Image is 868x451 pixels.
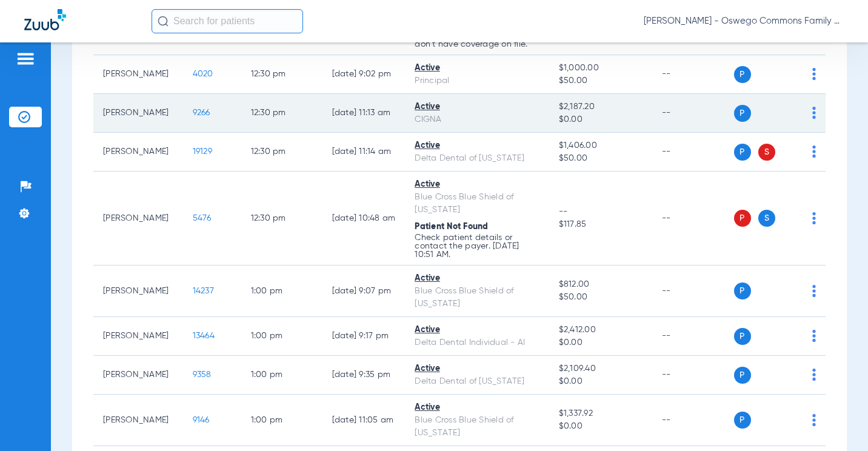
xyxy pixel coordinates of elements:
p: Check patient details or contact the payer. [DATE] 10:51 AM. [415,233,539,259]
td: [PERSON_NAME] [93,55,183,94]
span: 4020 [193,70,213,78]
span: $1,406.00 [559,139,643,152]
span: P [734,210,751,227]
span: 9358 [193,370,212,379]
span: $2,412.00 [559,324,643,336]
span: $2,187.20 [559,101,643,113]
img: group-dot-blue.svg [812,68,816,80]
span: -- [559,205,643,218]
td: -- [652,395,734,446]
td: -- [652,317,734,356]
img: group-dot-blue.svg [812,330,816,342]
span: [PERSON_NAME] - Oswego Commons Family Dental [644,15,844,27]
img: group-dot-blue.svg [812,212,816,224]
td: -- [652,266,734,317]
td: -- [652,356,734,395]
span: $812.00 [559,278,643,291]
td: 1:00 PM [241,317,322,356]
td: [PERSON_NAME] [93,172,183,266]
div: Active [415,139,539,152]
span: P [734,66,751,83]
div: Blue Cross Blue Shield of [US_STATE] [415,285,539,310]
span: S [758,210,775,227]
td: 12:30 PM [241,94,322,133]
div: Delta Dental Individual - AI [415,336,539,349]
td: [PERSON_NAME] [93,317,183,356]
td: 12:30 PM [241,172,322,266]
span: Patient Not Found [415,222,488,231]
span: P [734,367,751,384]
span: $0.00 [559,375,643,388]
td: [DATE] 9:07 PM [322,266,406,317]
td: -- [652,55,734,94]
span: $2,109.40 [559,362,643,375]
td: 1:00 PM [241,266,322,317]
span: $50.00 [559,75,643,87]
img: Zuub Logo [24,9,66,30]
span: $117.85 [559,218,643,231]
span: 5476 [193,214,212,222]
img: Search Icon [158,16,169,27]
div: Active [415,362,539,375]
span: 19129 [193,147,212,156]
img: group-dot-blue.svg [812,414,816,426]
td: [DATE] 9:35 PM [322,356,406,395]
span: P [734,144,751,161]
span: 13464 [193,332,215,340]
span: 14237 [193,287,214,295]
div: Blue Cross Blue Shield of [US_STATE] [415,191,539,216]
div: Active [415,62,539,75]
span: $50.00 [559,152,643,165]
span: $0.00 [559,336,643,349]
img: group-dot-blue.svg [812,369,816,381]
td: -- [652,172,734,266]
td: [DATE] 10:48 AM [322,172,406,266]
div: Delta Dental of [US_STATE] [415,152,539,165]
td: -- [652,94,734,133]
td: [PERSON_NAME] [93,94,183,133]
span: S [758,144,775,161]
span: P [734,105,751,122]
span: 9266 [193,109,210,117]
span: P [734,412,751,429]
td: 12:30 PM [241,55,322,94]
td: [DATE] 11:14 AM [322,133,406,172]
td: [DATE] 9:02 PM [322,55,406,94]
img: group-dot-blue.svg [812,145,816,158]
div: Active [415,324,539,336]
td: [PERSON_NAME] [93,266,183,317]
span: $1,337.92 [559,407,643,420]
span: $0.00 [559,420,643,433]
span: P [734,282,751,299]
span: 9146 [193,416,210,424]
span: $0.00 [559,113,643,126]
div: Active [415,272,539,285]
td: [PERSON_NAME] [93,356,183,395]
td: 1:00 PM [241,395,322,446]
td: 12:30 PM [241,133,322,172]
div: Principal [415,75,539,87]
td: [DATE] 11:13 AM [322,94,406,133]
div: Active [415,101,539,113]
span: $50.00 [559,291,643,304]
td: [DATE] 9:17 PM [322,317,406,356]
img: hamburger-icon [16,52,35,66]
div: Delta Dental of [US_STATE] [415,375,539,388]
input: Search for patients [152,9,303,33]
td: [DATE] 11:05 AM [322,395,406,446]
img: group-dot-blue.svg [812,107,816,119]
div: Active [415,178,539,191]
img: group-dot-blue.svg [812,285,816,297]
td: 1:00 PM [241,356,322,395]
span: P [734,328,751,345]
div: Blue Cross Blue Shield of [US_STATE] [415,414,539,439]
td: [PERSON_NAME] [93,133,183,172]
td: -- [652,133,734,172]
span: $1,000.00 [559,62,643,75]
div: Active [415,401,539,414]
td: [PERSON_NAME] [93,395,183,446]
div: CIGNA [415,113,539,126]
